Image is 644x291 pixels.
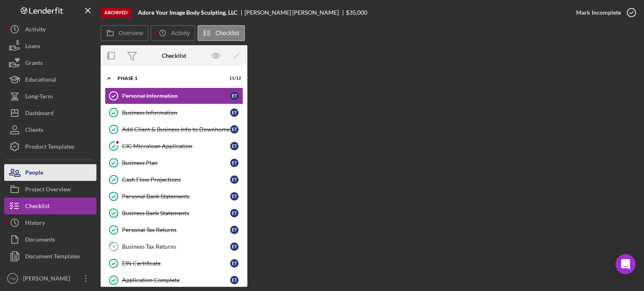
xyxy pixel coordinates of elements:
div: History [25,214,45,233]
div: E T [230,108,239,117]
div: Loans [25,38,40,57]
button: Documents [4,231,96,248]
a: Application CompleteET [105,272,243,288]
div: Long-Term [25,88,53,107]
label: Checklist [216,30,239,36]
div: Personal Tax Returns [122,227,230,233]
button: Document Templates [4,248,96,265]
div: Add Client & Business Info to Downhome [122,126,230,133]
div: E T [230,125,239,134]
a: CIC Microloan ApplicationET [105,138,243,155]
a: 9Business Tax ReturnsET [105,238,243,255]
div: Checklist [25,198,49,216]
a: Cash Flow ProjectionsET [105,171,243,188]
div: Activity [25,21,46,40]
div: Project Overview [25,181,71,200]
tspan: 9 [112,244,115,249]
div: E T [230,175,239,184]
div: E T [230,142,239,150]
b: Adore Your Image Body Sculpting, LLC [138,9,237,16]
div: [PERSON_NAME] [21,270,75,289]
div: Document Templates [25,248,80,267]
button: History [4,214,96,231]
div: CIC Microloan Application [122,143,230,149]
div: EIN Certificate [122,260,230,267]
a: Business PlanET [105,155,243,171]
div: Mark Incomplete [576,4,621,21]
button: Product Templates [4,138,96,155]
div: Business Bank Statements [122,210,230,216]
button: Overview [101,25,148,41]
div: Personal Information [122,93,230,99]
button: Project Overview [4,181,96,198]
a: Personal Bank StatementsET [105,188,243,205]
div: E T [230,276,239,284]
a: Personal Tax ReturnsET [105,221,243,238]
div: Business Information [122,109,230,116]
div: Product Templates [25,138,74,157]
div: Dashboard [25,105,54,124]
div: Archived [101,8,131,18]
div: Educational [25,71,56,90]
div: E T [230,242,239,251]
button: Loans [4,38,96,54]
a: Add Client & Business Info to DownhomeET [105,121,243,138]
div: Business Tax Returns [122,243,230,250]
div: E T [230,192,239,201]
div: Documents [25,231,55,250]
label: Activity [171,30,190,36]
div: Personal Bank Statements [122,193,230,200]
div: Grants [25,54,43,73]
button: Dashboard [4,105,96,121]
div: $35,000 [346,9,367,16]
button: Grants [4,54,96,71]
button: Clients [4,121,96,138]
div: E T [230,259,239,268]
button: Activity [4,21,96,38]
div: People [25,164,43,183]
div: Clients [25,121,43,140]
button: Checklist [4,198,96,214]
div: Business Plan [122,160,230,166]
a: EIN CertificateET [105,255,243,272]
button: Long-Term [4,88,96,105]
a: Business Bank StatementsET [105,205,243,221]
button: TM[PERSON_NAME] [4,270,96,287]
div: 11 / 12 [226,76,241,81]
div: E T [230,92,239,100]
button: Mark Incomplete [568,4,640,21]
a: Personal InformationET [105,88,243,104]
button: Checklist [197,25,245,41]
label: Overview [119,30,143,36]
div: E T [230,159,239,167]
div: Cash Flow Projections [122,176,230,183]
div: [PERSON_NAME] [PERSON_NAME] [244,9,346,16]
div: Application Complete [122,277,230,283]
div: E T [230,209,239,217]
button: Activity [151,25,195,41]
a: Business InformationET [105,104,243,121]
div: Phase 1 [117,76,220,81]
div: Checklist [162,52,186,59]
div: Open Intercom Messenger [615,254,636,274]
div: E T [230,226,239,234]
button: People [4,164,96,181]
text: TM [10,276,16,281]
button: Educational [4,71,96,88]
